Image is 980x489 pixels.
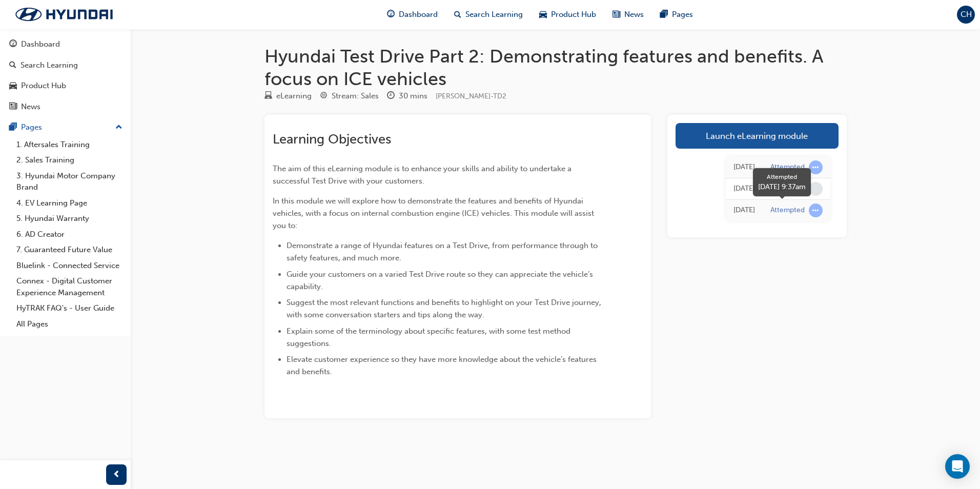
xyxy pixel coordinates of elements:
a: Dashboard [4,35,127,54]
span: learningRecordVerb_NONE-icon [809,182,823,196]
span: up-icon [115,121,122,134]
a: 5. Hyundai Warranty [12,211,127,227]
a: 6. AD Creator [12,227,127,242]
span: prev-icon [113,468,120,481]
span: Suggest the most relevant functions and benefits to highlight on your Test Drive journey, with so... [287,298,603,319]
a: 2. Sales Training [12,152,127,168]
div: 30 mins [399,90,427,102]
span: car-icon [9,81,17,91]
div: eLearning [276,90,312,102]
span: In this module we will explore how to demonstrate the features and benefits of Hyundai vehicles, ... [273,196,596,230]
div: Dashboard [21,38,60,50]
span: pages-icon [9,123,17,132]
div: Fri Sep 19 2025 10:41:09 GMT+1000 (Australian Eastern Standard Time) [733,161,755,173]
span: Explain some of the terminology about specific features, with some test method suggestions. [287,327,573,348]
div: Attempted [770,162,805,172]
span: Elevate customer experience so they have more knowledge about the vehicle’s features and benefits. [287,355,599,376]
span: car-icon [539,8,547,21]
div: Open Intercom Messenger [945,454,970,479]
a: pages-iconPages [652,4,701,25]
span: Product Hub [551,9,596,21]
span: Pages [672,9,693,21]
div: Attempted [770,206,805,215]
span: learningRecordVerb_ATTEMPT-icon [809,160,823,174]
span: pages-icon [660,8,668,21]
span: news-icon [612,8,620,21]
div: Stream: Sales [332,90,379,102]
button: Pages [4,118,127,137]
a: All Pages [12,316,127,332]
span: learningResourceType_ELEARNING-icon [264,92,272,101]
a: 3. Hyundai Motor Company Brand [12,168,127,195]
div: [DATE] 9:37am [758,181,806,192]
div: Fri Sep 19 2025 10:41:08 GMT+1000 (Australian Eastern Standard Time) [733,183,755,195]
span: News [624,9,644,21]
span: Learning resource code [436,92,506,100]
span: The aim of this eLearning module is to enhance your skills and ability to undertake a successful ... [273,164,574,186]
button: DashboardSearch LearningProduct HubNews [4,33,127,118]
span: CH [961,9,972,21]
div: Stream [320,90,379,103]
a: 7. Guaranteed Future Value [12,242,127,258]
h1: Hyundai Test Drive Part 2: Demonstrating features and benefits. A focus on ICE vehicles [264,45,847,90]
a: search-iconSearch Learning [446,4,531,25]
a: news-iconNews [604,4,652,25]
span: news-icon [9,103,17,112]
a: car-iconProduct Hub [531,4,604,25]
div: Fri Sep 19 2025 09:37:47 GMT+1000 (Australian Eastern Standard Time) [733,205,755,216]
a: 4. EV Learning Page [12,195,127,211]
span: target-icon [320,92,328,101]
a: Connex - Digital Customer Experience Management [12,273,127,300]
div: Search Learning [21,59,78,71]
span: guage-icon [387,8,395,21]
a: 1. Aftersales Training [12,137,127,153]
div: Type [264,90,312,103]
a: Product Hub [4,76,127,95]
span: search-icon [454,8,461,21]
a: Bluelink - Connected Service [12,258,127,274]
span: guage-icon [9,40,17,49]
a: News [4,97,127,116]
span: Demonstrate a range of Hyundai features on a Test Drive, from performance through to safety featu... [287,241,600,262]
span: Learning Objectives [273,131,391,147]
span: learningRecordVerb_ATTEMPT-icon [809,203,823,217]
div: Attempted [758,172,806,181]
a: guage-iconDashboard [379,4,446,25]
div: Pages [21,121,42,133]
span: Dashboard [399,9,438,21]
img: Trak [5,4,123,25]
a: Launch eLearning module [676,123,839,149]
span: Guide your customers on a varied Test Drive route so they can appreciate the vehicle’s capability. [287,270,595,291]
div: Product Hub [21,80,66,92]
a: Search Learning [4,56,127,75]
span: search-icon [9,61,16,70]
div: News [21,101,40,113]
div: Duration [387,90,427,103]
a: HyTRAK FAQ's - User Guide [12,300,127,316]
button: CH [957,6,975,24]
span: clock-icon [387,92,395,101]
span: Search Learning [465,9,523,21]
